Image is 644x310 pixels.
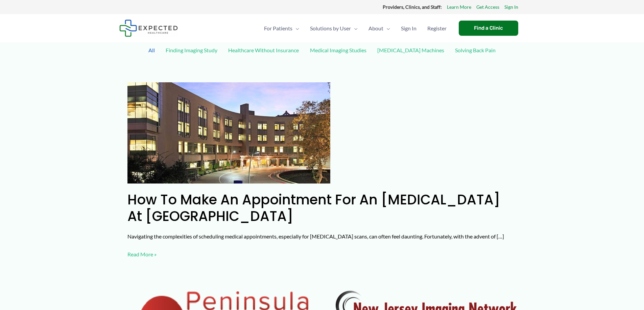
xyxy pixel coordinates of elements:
[383,4,442,10] strong: Providers, Clinics, and Staff:
[127,190,500,226] a: How to Make an Appointment for an [MEDICAL_DATA] at [GEOGRAPHIC_DATA]
[368,17,383,40] span: About
[259,17,305,40] a: For PatientsMenu Toggle
[162,44,221,56] a: Finding Imaging Study
[363,17,396,40] a: AboutMenu Toggle
[119,42,525,74] div: Post Filters
[427,17,447,40] span: Register
[127,249,157,259] a: Read More »
[225,44,302,56] a: Healthcare Without Insurance
[127,129,330,135] a: Read: How to Make an Appointment for an MRI at Camino Real
[476,3,499,11] a: Get Access
[264,17,292,40] span: For Patients
[127,231,517,242] p: Navigating the complexities of scheduling medical appointments, especially for [MEDICAL_DATA] sca...
[351,17,358,40] span: Menu Toggle
[145,44,158,56] a: All
[259,17,452,40] nav: Primary Site Navigation
[396,17,422,40] a: Sign In
[383,17,390,40] span: Menu Toggle
[310,17,351,40] span: Solutions by User
[422,17,452,40] a: Register
[452,44,499,56] a: Solving Back Pain
[401,17,416,40] span: Sign In
[119,20,178,37] img: Expected Healthcare Logo - side, dark font, small
[127,82,330,184] img: How to Make an Appointment for an MRI at Camino Real
[336,301,517,308] a: Read: New Jersey Imaging Network
[292,17,299,40] span: Menu Toggle
[459,21,518,36] a: Find a Clinic
[374,44,448,56] a: [MEDICAL_DATA] Machines
[305,17,363,40] a: Solutions by UserMenu Toggle
[307,44,370,56] a: Medical Imaging Studies
[504,3,518,11] a: Sign In
[447,3,471,11] a: Learn More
